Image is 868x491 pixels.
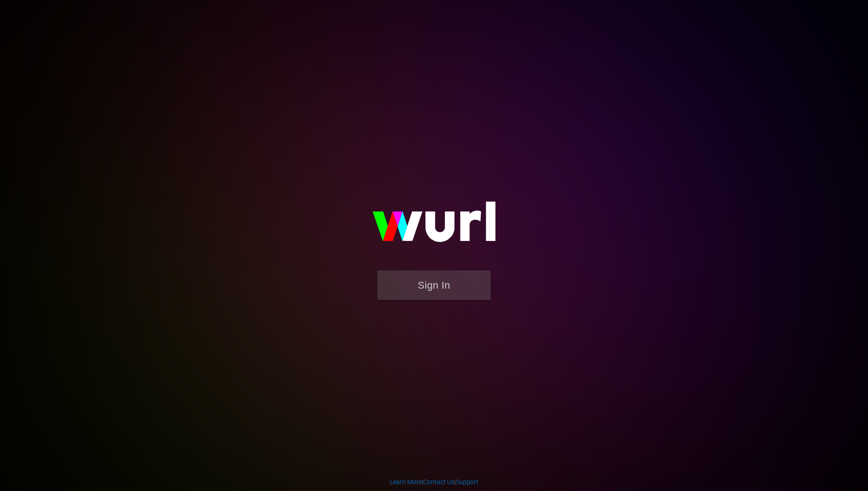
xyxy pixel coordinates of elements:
a: Learn More [390,478,422,486]
a: Contact Us [423,478,454,486]
button: Sign In [377,270,491,300]
div: | | [390,477,478,486]
img: wurl-logo-on-black-223613ac3d8ba8fe6dc639794a292ebdb59501304c7dfd60c99c58986ef67473.svg [343,182,525,270]
a: Support [456,478,478,486]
